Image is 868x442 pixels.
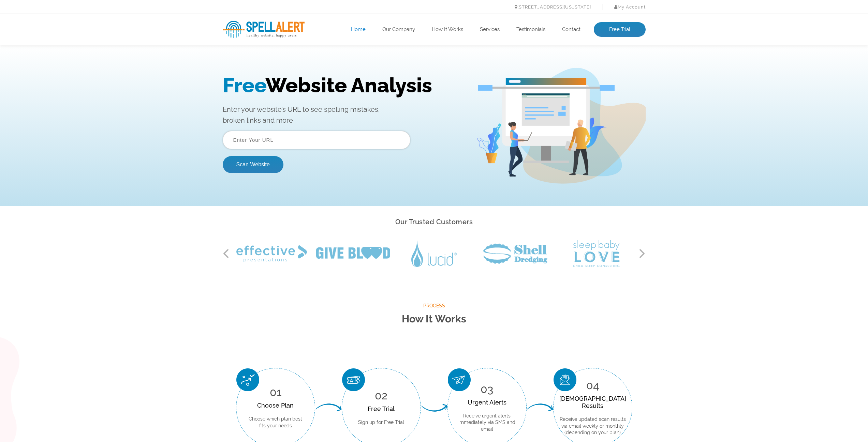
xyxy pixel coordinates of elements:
[223,28,466,51] h1: Website Analysis
[478,40,615,46] img: Free Webiste Analysis
[270,386,281,398] span: 01
[223,58,466,80] p: Enter your website’s URL to see spelling mistakes, broken links and more
[247,402,305,409] div: Choose Plan
[342,368,365,391] img: Free Trial
[481,383,493,395] span: 03
[458,413,516,433] p: Receive urgent alerts immediately via SMS and email
[223,248,230,259] button: Previous
[639,248,646,259] button: Next
[223,28,265,51] span: Free
[358,405,404,412] div: Free Trial
[223,85,410,104] input: Enter Your URL
[236,368,259,391] img: Choose Plan
[223,216,646,228] h2: Our Trusted Customers
[559,395,626,409] div: [DEMOGRAPHIC_DATA] Results
[375,389,387,402] span: 02
[236,245,307,262] img: Effective
[223,302,646,310] span: Process
[411,241,457,267] img: Lucid
[358,419,404,426] p: Sign up for Free Trial
[247,416,305,429] p: Choose which plan best fits your needs
[476,22,646,138] img: Free Webiste Analysis
[573,240,620,267] img: Sleep Baby Love
[458,399,516,406] div: Urgent Alerts
[223,310,646,328] h2: How It Works
[559,416,626,436] p: Receive updated scan results via email weekly or monthly (depending on your plan)
[483,243,547,264] img: Shell Dredging
[586,379,599,392] span: 04
[554,368,576,391] img: Scan Result
[223,110,283,127] button: Scan Website
[316,247,390,260] img: Give Blood
[448,368,471,391] img: Urgent Alerts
